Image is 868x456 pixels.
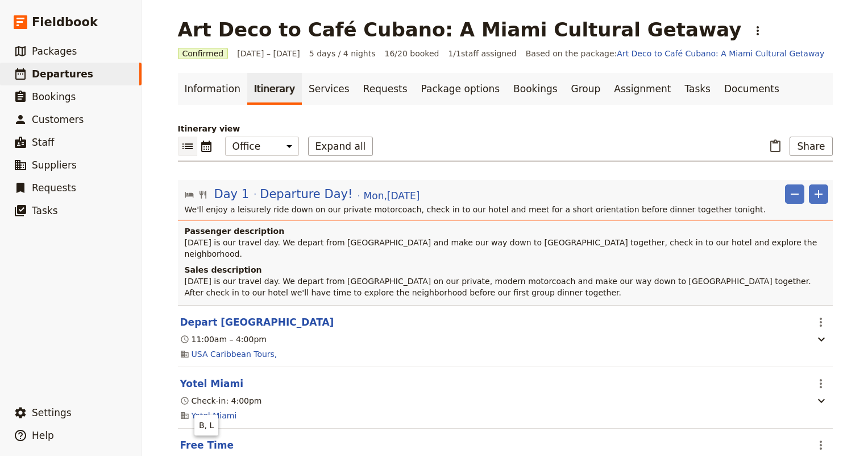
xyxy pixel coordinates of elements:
[180,438,234,452] button: Edit this itinerary item
[180,334,267,345] div: 11:00am – 4:00pm
[717,73,786,105] a: Documents
[178,18,742,41] h1: Art Deco to Café Cubano: A Miami Cultural Getaway
[414,73,506,105] a: Package options
[364,189,420,203] span: Mon , [DATE]
[194,415,218,436] div: B, L
[811,313,830,332] button: Actions
[185,204,828,215] p: We'll enjoy a leisurely ride down on our private motorcoach, check in to our hotel and meet for a...
[448,48,516,59] span: 1 / 1 staff assigned
[506,73,564,105] a: Bookings
[180,377,244,391] button: Edit this itinerary item
[237,48,300,59] span: [DATE] – [DATE]
[302,73,356,105] a: Services
[32,91,76,102] span: Bookings
[185,225,828,237] h4: Passenger description
[178,137,197,156] button: List view
[617,49,824,58] a: Art Deco to Café Cubano: A Miami Cultural Getaway
[178,73,247,105] a: Information
[32,137,55,148] span: Staff
[811,436,830,455] button: Actions
[308,137,373,156] button: Expand all
[32,182,76,194] span: Requests
[766,137,785,156] button: Paste itinerary item
[197,137,216,156] button: Calendar view
[178,48,229,59] span: Confirmed
[32,430,54,441] span: Help
[32,407,72,418] span: Settings
[32,68,93,80] span: Departures
[790,137,832,156] button: Share
[32,14,98,31] span: Fieldbook
[811,374,830,393] button: Actions
[809,184,828,204] button: Add
[247,73,302,105] a: Itinerary
[785,184,804,204] button: Remove
[178,123,833,134] p: Itinerary view
[185,264,828,276] h4: Sales description
[32,46,77,57] span: Packages
[526,48,825,59] span: Based on the package:
[214,186,250,203] span: Day 1
[32,205,58,216] span: Tasks
[192,348,277,360] a: USA Caribbean Tours,
[356,73,414,105] a: Requests
[260,186,352,203] span: Departure Day!
[185,186,420,203] button: Edit day information
[180,315,334,329] button: Edit this itinerary item
[678,73,717,105] a: Tasks
[32,114,84,125] span: Customers
[192,410,237,421] a: Yotel Miami
[607,73,678,105] a: Assignment
[564,73,608,105] a: Group
[185,276,828,298] p: [DATE] is our travel day. We depart from [GEOGRAPHIC_DATA] on our private, modern motorcoach and ...
[309,48,376,59] span: 5 days / 4 nights
[180,395,262,406] div: Check-in: 4:00pm
[384,48,439,59] span: 16/20 booked
[748,21,767,40] button: Actions
[32,159,77,171] span: Suppliers
[185,237,828,260] p: [DATE] is our travel day. We depart from [GEOGRAPHIC_DATA] and make our way down to [GEOGRAPHIC_D...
